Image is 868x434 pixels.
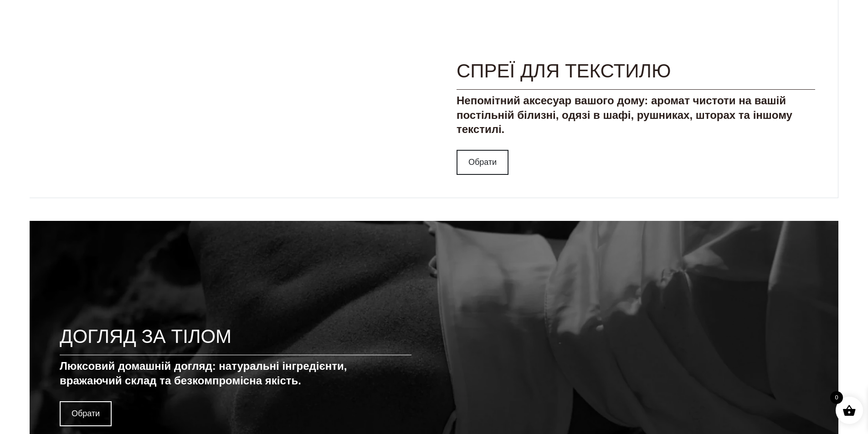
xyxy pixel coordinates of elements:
h5: Люксовий домашній догляд: натуральні інгредієнти, вражаючий склад та безкомпромісна якість. [60,359,411,387]
h5: Непомітний аксесуар вашого дому: аромат чистоти на вашій постільній білизні, одязі в шафі, рушник... [457,93,815,136]
span: 0 [830,391,843,404]
a: Догляд за тілом [60,326,231,347]
a: Спреї для текстилю [457,60,671,82]
a: Обрати [60,401,112,426]
a: Обрати [457,150,508,175]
